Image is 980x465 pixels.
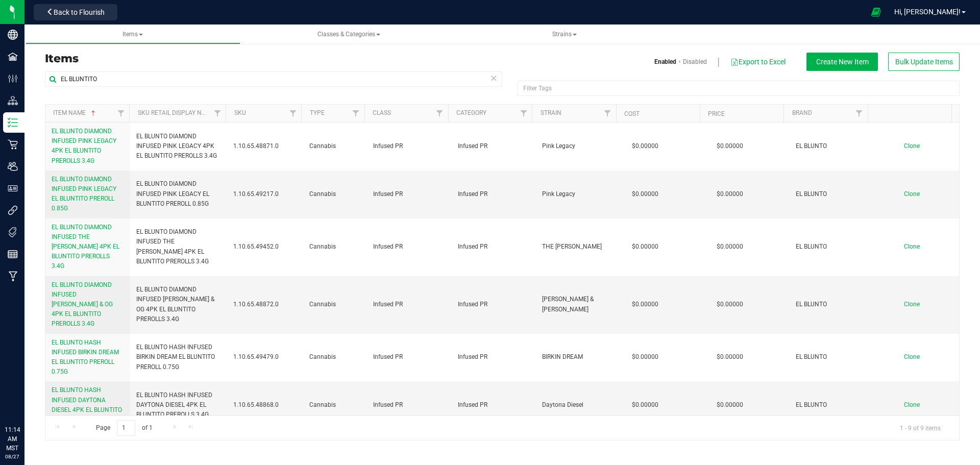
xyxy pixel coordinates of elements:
[373,400,446,410] span: Infused PR
[542,295,615,314] span: [PERSON_NAME] & [PERSON_NAME]
[309,300,360,309] span: Cannabis
[552,31,577,38] span: Strains
[456,109,486,116] a: Category
[136,227,222,266] span: EL BLUNTO DIAMOND INFUSED THE [PERSON_NAME] 4PK EL BLUNTITO PREROLLS 3.4G
[542,242,615,252] span: THE [PERSON_NAME]
[8,249,18,259] inline-svg: Reports
[730,53,786,70] button: Export to Excel
[5,425,20,453] p: 11:14 AM MST
[8,30,18,40] inline-svg: Company
[796,141,868,151] span: EL BLUNTO
[233,189,297,199] span: 1.10.65.49217.0
[894,8,961,16] span: Hi, [PERSON_NAME]!
[904,301,920,308] span: Clone
[117,420,135,436] input: 1
[796,189,868,199] span: EL BLUNTO
[816,58,869,66] span: Create New Item
[8,183,18,193] inline-svg: User Roles
[627,398,664,412] span: $0.00000
[136,179,222,209] span: EL BLUNTO DIAMOND INFUSED PINK LEGACY EL BLUNTITO PREROLL 0.85G
[52,223,124,272] a: EL BLUNTO DIAMOND INFUSED THE [PERSON_NAME] 4PK EL BLUNTITO PREROLLS 3.4G
[654,57,676,66] a: Enabled
[712,350,748,364] span: $0.00000
[52,128,116,164] span: EL BLUNTO DIAMOND INFUSED PINK LEGACY 4PK EL BLUNTITO PREROLLS 3.4G
[542,189,615,199] span: Pink Legacy
[627,139,664,154] span: $0.00000
[904,243,920,250] span: Clone
[796,352,868,362] span: EL BLUNTO
[806,53,878,71] button: Create New Item
[892,420,949,435] span: 1 - 9 of 9 items
[8,139,18,150] inline-svg: Retail
[904,142,920,150] span: Clone
[10,383,41,414] iframe: Resource center
[865,2,888,22] span: Open Ecommerce Menu
[136,285,222,324] span: EL BLUNTO DIAMOND INFUSED [PERSON_NAME] & OG 4PK EL BLUNTITO PREROLLS 3.4G
[627,239,664,254] span: $0.00000
[52,385,124,425] a: EL BLUNTO HASH INFUSED DAYTONA DIESEL 4PK EL BLUNTITO PREROLLS 3.4G
[431,105,448,122] a: Filter
[8,205,18,215] inline-svg: Integrations
[136,132,222,161] span: EL BLUNTO DIAMOND INFUSED PINK LEGACY 4PK EL BLUNTITO PREROLLS 3.4G
[317,31,380,38] span: Classes & Categories
[904,353,920,360] span: Clone
[310,109,325,116] a: Type
[309,352,360,362] span: Cannabis
[54,8,105,16] span: Back to Flourish
[904,142,930,150] a: Clone
[373,189,446,199] span: Infused PR
[52,338,124,377] a: EL BLUNTO HASH INFUSED BIRKIN DREAM EL BLUNTITO PREROLL 0.75G
[708,110,725,117] a: Price
[122,31,143,38] span: Items
[136,342,222,372] span: EL BLUNTO HASH INFUSED BIRKIN DREAM EL BLUNTITO PREROLL 0.75G
[904,301,930,308] a: Clone
[796,400,868,410] span: EL BLUNTO
[34,4,117,20] button: Back to Flourish
[309,242,360,252] span: Cannabis
[373,300,446,309] span: Infused PR
[627,350,664,364] span: $0.00000
[541,109,561,116] a: Strain
[712,398,748,412] span: $0.00000
[309,189,360,199] span: Cannabis
[347,105,364,122] a: Filter
[233,300,297,309] span: 1.10.65.48872.0
[112,105,129,122] a: Filter
[458,300,530,309] span: Infused PR
[373,242,446,252] span: Infused PR
[8,52,18,62] inline-svg: Facilities
[52,280,124,329] a: EL BLUNTO DIAMOND INFUSED [PERSON_NAME] & OG 4PK EL BLUNTITO PREROLLS 3.4G
[904,190,930,198] a: Clone
[373,109,391,116] a: Class
[458,400,530,410] span: Infused PR
[627,297,664,312] span: $0.00000
[796,242,868,252] span: EL BLUNTO
[52,339,119,376] span: EL BLUNTO HASH INFUSED BIRKIN DREAM EL BLUNTITO PREROLL 0.75G
[458,242,530,252] span: Infused PR
[309,400,360,410] span: Cannabis
[796,300,868,309] span: EL BLUNTO
[53,109,97,116] a: Item Name
[850,105,867,122] a: Filter
[52,224,119,270] span: EL BLUNTO DIAMOND INFUSED THE [PERSON_NAME] 4PK EL BLUNTITO PREROLLS 3.4G
[45,71,502,87] input: Search Item Name, SKU Retail Name, or Part Number
[233,242,297,252] span: 1.10.65.49452.0
[712,139,748,154] span: $0.00000
[8,74,18,84] inline-svg: Configuration
[52,176,116,212] span: EL BLUNTO DIAMOND INFUSED PINK LEGACY EL BLUNTITO PREROLL 0.85G
[458,189,530,199] span: Infused PR
[52,386,122,423] span: EL BLUNTO HASH INFUSED DAYTONA DIESEL 4PK EL BLUNTITO PREROLLS 3.4G
[888,53,960,71] button: Bulk Update Items
[712,239,748,254] span: $0.00000
[515,105,532,122] a: Filter
[209,105,226,122] a: Filter
[233,141,297,151] span: 1.10.65.48871.0
[30,382,42,394] iframe: Resource center unread badge
[8,161,18,172] inline-svg: Users
[138,109,214,116] a: Sku Retail Display Name
[87,420,161,436] span: Page of 1
[683,57,707,66] a: Disabled
[309,141,360,151] span: Cannabis
[904,401,930,408] a: Clone
[284,105,301,122] a: Filter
